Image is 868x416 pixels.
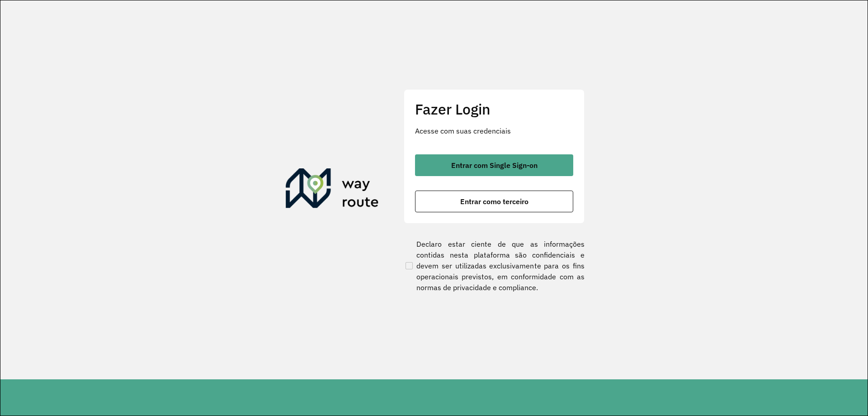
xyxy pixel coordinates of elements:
p: Acesse com suas credenciais [415,125,573,136]
span: Entrar como terceiro [460,198,528,205]
label: Declaro estar ciente de que as informações contidas nesta plataforma são confidenciais e devem se... [404,239,585,293]
span: Entrar com Single Sign-on [451,162,538,169]
h2: Fazer Login [415,100,573,118]
img: Roteirizador AmbevTech [286,168,379,212]
button: button [415,154,573,176]
button: button [415,191,573,212]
